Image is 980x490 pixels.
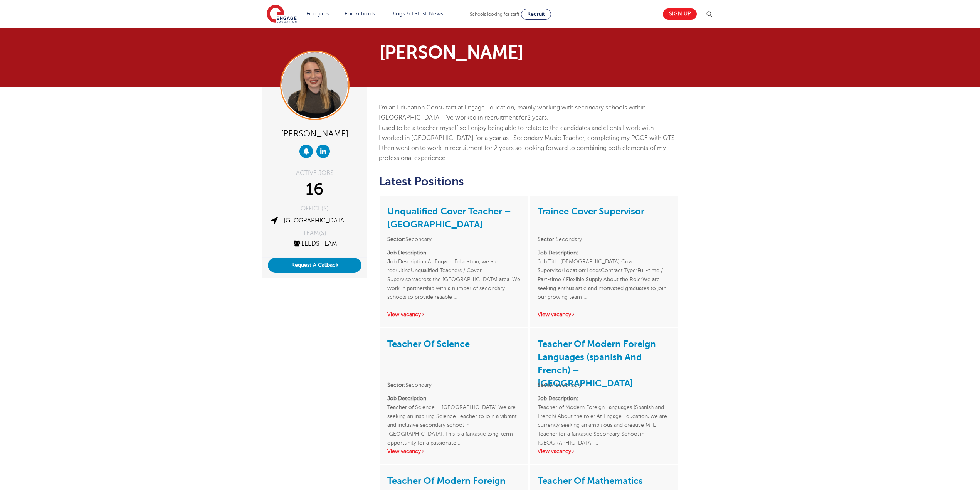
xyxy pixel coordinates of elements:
li: Secondary [387,235,520,244]
strong: Sector: [538,382,556,388]
a: [GEOGRAPHIC_DATA] [284,217,346,224]
strong: Job Description: [387,396,428,401]
span: 2 years. [527,114,548,121]
li: Secondary [538,235,671,244]
strong: Job Description: [538,250,578,256]
a: View vacancy [538,312,575,317]
strong: Job Description: [387,250,428,256]
a: Teacher Of Science [387,338,470,349]
p: Job Title:[DEMOGRAPHIC_DATA] Cover SupervisorLocation:LeedsContract Type:Full-time / Part-time / ... [538,248,671,301]
button: Request A Callback [268,258,361,273]
a: Trainee Cover Supervisor [538,206,644,217]
li: Secondary [538,381,671,389]
p: Teacher of Science – [GEOGRAPHIC_DATA] We are seeking an inspiring Science Teacher to join a vibr... [387,394,520,438]
a: Leeds Team [292,240,337,247]
span: I worked in [GEOGRAPHIC_DATA] for a year as I Secondary Music Teacher, completing my PGCE with QT... [379,135,676,162]
p: Job Description At Engage Education, we are recruitingUnqualified Teachers / Cover Supervisorsacr... [387,248,520,301]
img: Engage Education [267,5,297,24]
p: Teacher of Modern Foreign Languages (Spanish and French) About the role: At Engage Education, we ... [538,394,671,438]
a: Teacher Of Modern Foreign Languages (spanish And French) – [GEOGRAPHIC_DATA] [538,338,656,389]
a: Teacher Of Mathematics [538,475,643,486]
strong: Sector: [387,236,405,242]
h1: [PERSON_NAME] [379,43,562,62]
h2: Latest Positions [379,175,679,188]
a: For Schools [345,11,375,17]
a: Recruit [521,9,551,20]
span: I used to be a teacher myself so I enjoy being able to relate to the candidates and clients I wor... [379,125,655,131]
a: Blogs & Latest News [391,11,444,17]
a: View vacancy [538,448,575,454]
strong: Job Description: [538,396,578,401]
a: Find jobs [306,11,329,17]
a: View vacancy [387,312,425,317]
div: OFFICE(S) [268,205,361,212]
span: Recruit [527,11,545,17]
div: 16 [268,180,361,199]
div: ACTIVE JOBS [268,170,361,176]
a: View vacancy [387,448,425,454]
span: I’m an Education Consultant at Engage Education, mainly working with secondary schools within [GE... [379,104,645,121]
strong: Sector: [538,236,556,242]
span: Schools looking for staff [470,12,519,17]
div: TEAM(S) [268,230,361,236]
a: Unqualified Cover Teacher – [GEOGRAPHIC_DATA] [387,206,511,230]
a: Sign up [663,8,697,20]
div: [PERSON_NAME] [268,126,361,141]
strong: Sector: [387,382,405,388]
li: Secondary [387,381,520,389]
